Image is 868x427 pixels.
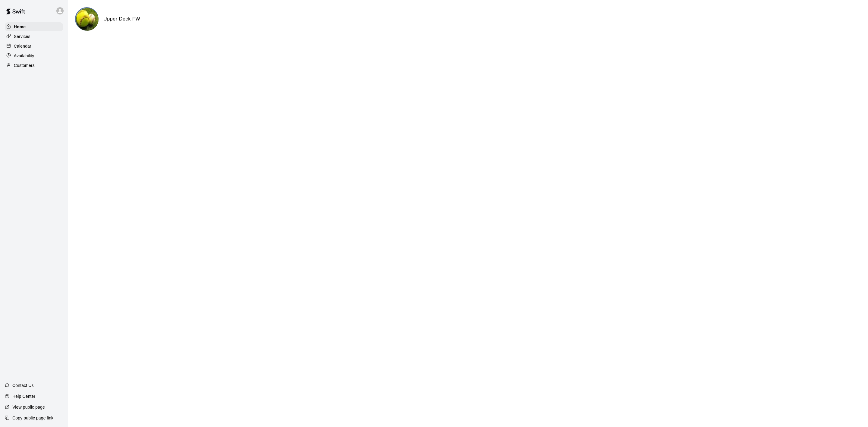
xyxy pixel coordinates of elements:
[14,33,30,39] p: Services
[14,43,31,49] p: Calendar
[14,62,35,68] p: Customers
[12,382,34,388] p: Contact Us
[103,15,140,23] h6: Upper Deck FW
[12,404,45,410] p: View public page
[14,24,26,30] p: Home
[76,8,99,31] img: Upper Deck FW logo
[12,415,53,421] p: Copy public page link
[5,22,63,31] a: Home
[5,61,63,70] a: Customers
[5,32,63,41] a: Services
[5,42,63,51] a: Calendar
[14,53,34,59] p: Availability
[5,51,63,60] a: Availability
[12,393,35,399] p: Help Center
